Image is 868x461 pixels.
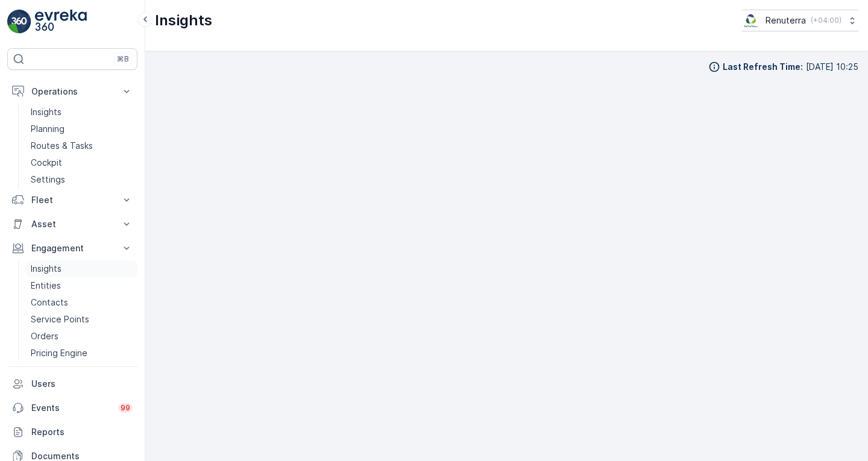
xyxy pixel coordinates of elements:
p: Insights [31,106,61,118]
p: Operations [31,86,113,98]
p: Pricing Engine [31,347,87,359]
a: Cockpit [26,154,137,171]
a: Insights [26,104,137,121]
p: Renuterra [766,14,806,27]
p: Settings [31,174,65,186]
p: ⌘B [117,54,129,64]
p: Events [31,402,111,414]
p: Orders [31,330,58,342]
a: Routes & Tasks [26,137,137,154]
a: Planning [26,121,137,137]
img: Screenshot_2024-07-26_at_13.33.01.png [742,14,761,27]
p: ( +04:00 ) [811,16,841,25]
p: [DATE] 10:25 [806,61,858,73]
img: logo [7,10,31,34]
p: 99 [121,403,130,413]
a: Entities [26,277,137,294]
a: Settings [26,171,137,188]
a: Users [7,372,137,396]
p: Service Points [31,313,89,325]
p: Reports [31,426,133,438]
button: Fleet [7,188,137,212]
a: Service Points [26,311,137,328]
p: Asset [31,218,113,230]
p: Cockpit [31,157,62,169]
p: Insights [31,263,61,275]
a: Insights [26,260,137,277]
p: Last Refresh Time : [723,61,803,73]
p: Engagement [31,242,113,254]
p: Contacts [31,296,68,309]
p: Routes & Tasks [31,140,93,152]
a: Events99 [7,396,137,420]
p: Planning [31,123,64,135]
a: Orders [26,328,137,345]
a: Contacts [26,294,137,311]
p: Fleet [31,194,113,206]
button: Asset [7,212,137,236]
p: Insights [155,11,212,30]
p: Users [31,378,133,390]
button: Operations [7,80,137,104]
img: logo_light-DOdMpM7g.png [35,10,87,34]
a: Reports [7,420,137,444]
button: Engagement [7,236,137,260]
p: Entities [31,280,61,292]
button: Renuterra(+04:00) [742,10,858,31]
a: Pricing Engine [26,345,137,362]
